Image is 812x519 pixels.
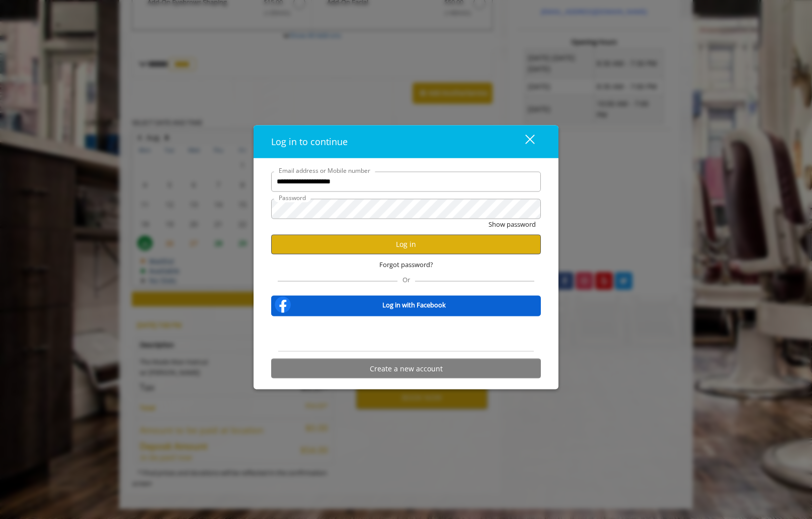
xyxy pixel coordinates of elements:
span: Or [397,275,415,284]
button: Show password [489,219,536,229]
label: Password [274,192,311,202]
input: Password [271,199,541,219]
img: facebook-logo [273,295,293,315]
input: Email address or Mobile number [271,171,541,191]
div: close dialog [514,134,534,149]
button: close dialog [507,131,541,152]
button: Log in [271,234,541,254]
b: Log in with Facebook [382,300,446,310]
span: Forgot password? [379,259,433,270]
label: Email address or Mobile number [274,165,375,175]
button: Create a new account [271,359,541,378]
iframe: Sign in with Google Button [355,323,457,345]
span: Log in to continue [271,135,348,147]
